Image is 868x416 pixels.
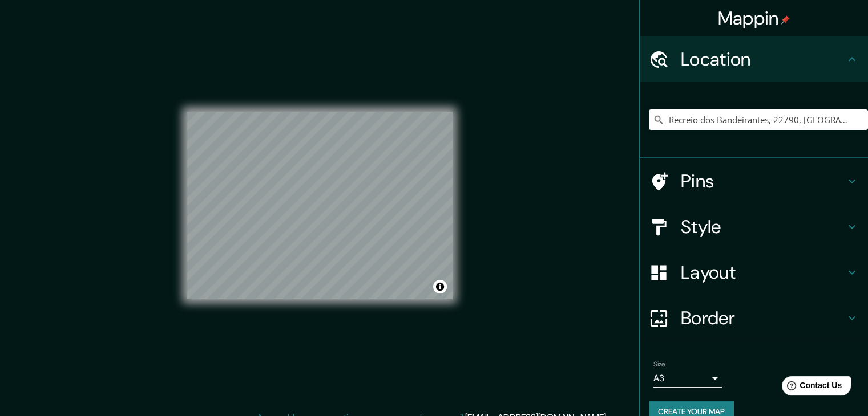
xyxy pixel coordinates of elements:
[653,360,665,369] label: Size
[781,15,790,25] img: pin-icon.png
[718,7,790,30] h4: Mappin
[681,215,845,238] h4: Style
[681,48,845,71] h4: Location
[640,204,868,250] div: Style
[187,112,453,299] canvas: Map
[433,280,447,293] button: Toggle attribution
[681,170,845,193] h4: Pins
[653,369,722,388] div: A3
[766,372,855,403] iframe: Help widget launcher
[681,307,845,329] h4: Border
[681,261,845,284] h4: Layout
[640,295,868,341] div: Border
[640,158,868,204] div: Pins
[649,109,868,130] input: Pick your city or area
[640,36,868,82] div: Location
[640,250,868,295] div: Layout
